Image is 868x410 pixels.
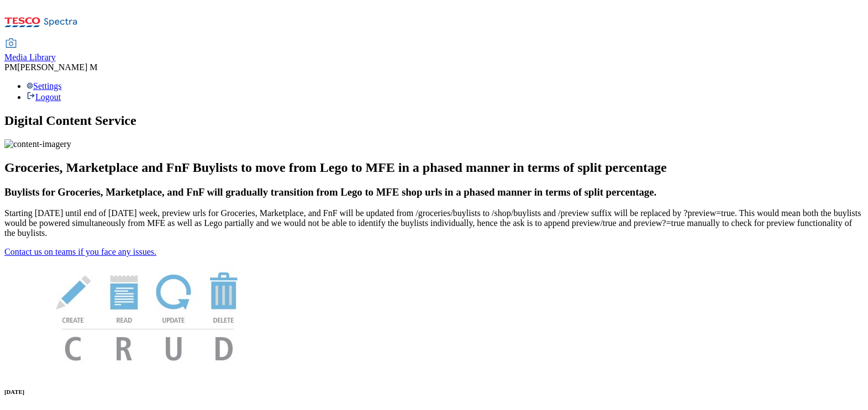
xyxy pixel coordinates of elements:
h2: Groceries, Marketplace and FnF Buylists to move from Lego to MFE in a phased manner in terms of s... [4,160,864,175]
a: Contact us on teams if you face any issues. [4,247,156,256]
span: [PERSON_NAME] M [17,62,97,72]
span: Media Library [4,52,56,62]
h6: [DATE] [4,388,864,395]
h1: Digital Content Service [4,113,864,128]
a: Logout [27,92,61,102]
span: PM [4,62,17,72]
img: News Image [4,257,292,372]
a: Media Library [4,39,56,62]
p: Starting [DATE] until end of [DATE] week, preview urls for Groceries, Marketplace, and FnF will b... [4,208,864,238]
h3: Buylists for Groceries, Marketplace, and FnF will gradually transition from Lego to MFE shop urls... [4,186,864,198]
img: content-imagery [4,139,71,149]
a: Settings [27,81,62,91]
